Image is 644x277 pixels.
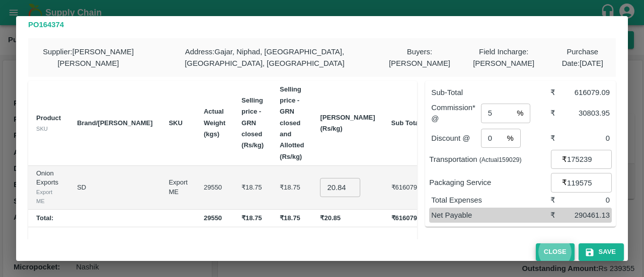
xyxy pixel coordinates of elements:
[562,177,567,188] p: ₹
[242,214,262,222] b: ₹18.75
[204,108,225,138] b: Actual Weight (kgs)
[280,214,300,222] b: ₹18.75
[565,108,610,119] div: 30803.95
[565,210,610,221] div: 290461.13
[429,177,551,188] p: Packaging Service
[579,243,624,261] button: Save
[69,166,160,210] td: SD
[431,133,481,144] p: Discount @
[458,38,549,77] div: Field Incharge : [PERSON_NAME]
[431,195,550,206] p: Total Expenses
[204,214,222,222] b: 29550
[562,154,567,165] p: ₹
[320,178,360,197] input: 0
[320,114,375,132] b: [PERSON_NAME] (Rs/kg)
[431,102,481,125] p: Commission* @
[28,166,69,210] td: Onion Exports
[383,166,434,210] td: ₹616079.09
[507,133,513,144] p: %
[381,38,458,77] div: Buyers : [PERSON_NAME]
[272,166,312,210] td: ₹18.75
[565,87,610,98] div: 616079.09
[431,87,550,98] p: Sub-Total
[28,38,148,77] div: Supplier : [PERSON_NAME] [PERSON_NAME]
[36,188,61,206] div: Export ME
[77,119,152,127] b: Brand/[PERSON_NAME]
[148,38,381,77] div: Address : Gajar, Niphad, [GEOGRAPHIC_DATA], [GEOGRAPHIC_DATA], [GEOGRAPHIC_DATA]
[242,97,264,149] b: Selling price - GRN closed (Rs/kg)
[320,214,341,222] b: ₹20.85
[550,87,566,98] div: ₹
[233,166,272,210] td: ₹18.75
[479,156,522,163] small: (Actual 159029 )
[550,133,566,144] div: ₹
[550,210,566,221] div: ₹
[549,38,616,77] div: Purchase Date : [DATE]
[36,214,53,222] b: Total:
[160,166,196,210] td: Export ME
[550,108,566,119] div: ₹
[565,133,610,144] div: 0
[550,195,566,206] div: ₹
[431,210,550,221] p: Net Payable
[565,195,610,206] div: 0
[280,85,304,160] b: Selling price - GRN closed and Allotted (Rs/kg)
[36,114,61,122] b: Product
[517,108,523,119] p: %
[28,21,64,29] b: PO 164374
[36,124,61,133] div: SKU
[536,243,575,261] button: Close
[169,119,182,127] b: SKU
[391,214,426,222] b: ₹616079.09
[391,119,421,127] b: Sub Total
[196,166,233,210] td: 29550
[429,154,551,165] p: Transportation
